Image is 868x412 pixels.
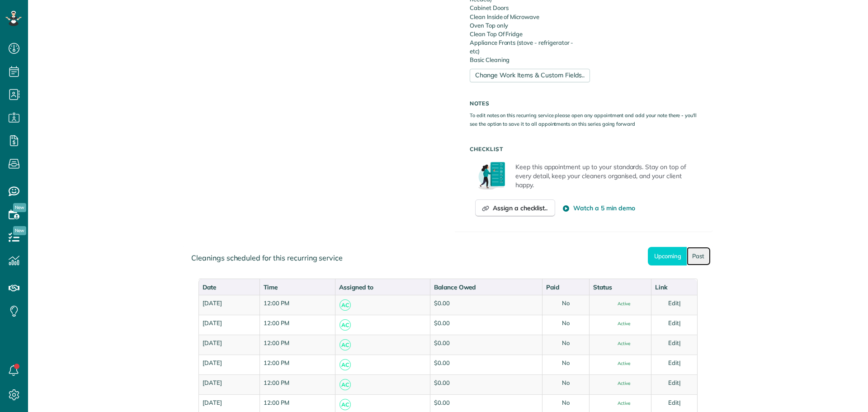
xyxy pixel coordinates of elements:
[610,341,630,346] span: Active
[13,203,26,212] span: New
[651,355,697,374] td: |
[259,374,335,394] td: 12:00 PM
[610,361,630,366] span: Active
[430,374,542,394] td: $0.00
[668,299,679,307] a: Edit
[340,399,351,410] span: AC
[264,283,331,292] div: Time
[542,335,589,355] td: No
[198,374,259,394] td: [DATE]
[648,247,687,265] a: Upcoming
[668,359,679,366] a: Edit
[651,315,697,335] td: |
[430,335,542,355] td: $0.00
[340,339,351,350] span: AC
[434,283,538,292] div: Balance Owed
[687,247,711,265] a: Past
[339,283,426,292] div: Assigned to
[593,283,648,292] div: Status
[610,302,630,306] span: Active
[470,21,577,30] li: Oven Top only
[340,299,351,311] span: AC
[13,226,26,235] span: New
[610,401,630,406] span: Active
[198,295,259,315] td: [DATE]
[470,56,577,64] li: Basic Cleaning
[470,146,698,152] h5: Checklist
[259,355,335,374] td: 12:00 PM
[610,381,630,386] span: Active
[610,322,630,326] span: Active
[259,315,335,335] td: 12:00 PM
[651,335,697,355] td: |
[470,13,577,21] li: Clean Inside of Microwave
[655,283,693,292] div: Link
[470,112,697,127] small: To edit notes on this recurring service please open any appointment and add your note there - you...
[430,295,542,315] td: $0.00
[542,355,589,374] td: No
[542,315,589,335] td: No
[668,379,679,386] a: Edit
[651,295,697,315] td: |
[470,100,698,106] h5: Notes
[203,283,256,292] div: Date
[470,30,577,38] li: Clean Top Of Fridge
[651,374,697,394] td: |
[470,4,577,12] li: Cabinet Doors
[340,379,351,390] span: AC
[542,374,589,394] td: No
[340,319,351,331] span: AC
[430,355,542,374] td: $0.00
[340,359,351,370] span: AC
[470,69,590,82] a: Change Work Items & Custom Fields..
[668,399,679,406] a: Edit
[542,295,589,315] td: No
[546,283,585,292] div: Paid
[198,315,259,335] td: [DATE]
[430,315,542,335] td: $0.00
[198,355,259,374] td: [DATE]
[184,246,712,270] div: Cleanings scheduled for this recurring service
[198,335,259,355] td: [DATE]
[668,319,679,327] a: Edit
[668,339,679,346] a: Edit
[259,295,335,315] td: 12:00 PM
[470,38,577,56] li: Appliance Fronts (stove - refrigerator - etc)
[259,335,335,355] td: 12:00 PM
